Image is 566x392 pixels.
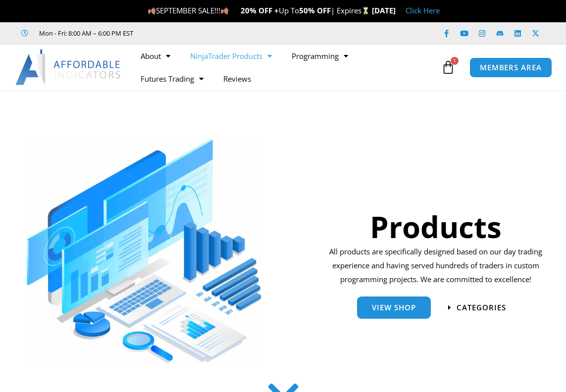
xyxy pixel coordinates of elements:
a: 1 [426,53,470,82]
strong: 20% OFF + [241,5,279,15]
span: SEPTEMBER SALE!!! Up To | Expires [148,5,372,15]
a: Futures Trading [131,67,213,90]
a: MEMBERS AREA [469,57,552,78]
nav: Menu [131,45,439,90]
span: MEMBERS AREA [480,64,542,71]
span: categories [457,304,506,311]
a: Click Here [406,5,440,15]
span: Mon - Fri: 8:00 AM – 6:00 PM EST [37,27,133,39]
img: 🍂 [221,7,228,14]
iframe: Customer reviews powered by Trustpilot [147,28,296,38]
a: NinjaTrader Products [180,45,282,67]
span: View Shop [372,304,416,311]
a: View Shop [357,296,431,319]
a: categories [448,304,506,311]
a: About [131,45,180,67]
img: LogoAI | Affordable Indicators – NinjaTrader [15,49,122,85]
img: ⌛ [362,7,369,14]
strong: 50% OFF [299,5,331,15]
a: Programming [282,45,358,67]
span: 1 [451,57,459,65]
img: 🍂 [148,7,155,14]
h1: Products [313,206,559,247]
a: Reviews [213,67,261,90]
p: All products are specifically designed based on our day trading experience and having served hund... [313,245,559,287]
img: ProductsSection scaled | Affordable Indicators – NinjaTrader [27,140,261,363]
strong: [DATE] [372,5,396,15]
